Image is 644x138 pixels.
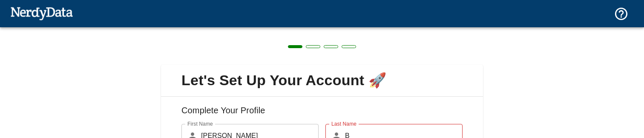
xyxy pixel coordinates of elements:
label: Last Name [331,120,356,127]
label: First Name [187,120,213,127]
button: Support and Documentation [609,1,634,26]
img: NerdyData.com [10,5,73,22]
h6: Complete Your Profile [168,103,476,124]
span: Let's Set Up Your Account 🚀 [168,72,476,89]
